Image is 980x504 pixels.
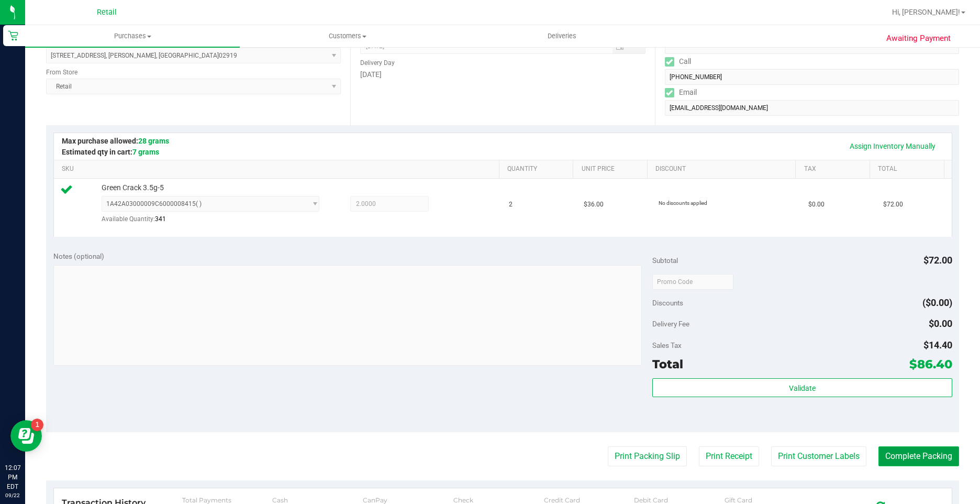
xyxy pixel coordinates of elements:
[923,339,952,350] span: $14.40
[608,446,687,466] button: Print Packing Slip
[62,165,495,173] a: SKU
[62,148,159,156] span: Estimated qty in cart:
[25,25,240,47] a: Purchases
[665,85,697,100] label: Email
[922,297,952,308] span: ($0.00)
[771,446,866,466] button: Print Customer Labels
[544,496,634,504] div: Credit Card
[886,32,951,45] span: Awaiting Payment
[652,293,683,312] span: Discounts
[5,463,20,491] p: 12:07 PM EDT
[455,25,670,47] a: Deliveries
[652,341,682,349] span: Sales Tax
[138,137,169,145] span: 28 grams
[582,165,643,173] a: Unit Price
[699,446,759,466] button: Print Receipt
[132,148,159,156] span: 7 grams
[240,25,454,47] a: Customers
[652,274,733,290] input: Promo Code
[533,31,591,41] span: Deliveries
[360,69,645,80] div: [DATE]
[5,491,20,499] p: 09/22
[62,137,169,145] span: Max purchase allowed:
[923,255,952,266] span: $72.00
[878,165,940,173] a: Total
[31,419,43,431] iframe: Resource center unread badge
[843,137,942,155] a: Assign Inventory Manually
[363,496,453,504] div: CanPay
[453,496,544,504] div: Check
[892,8,960,16] span: Hi, [PERSON_NAME]!
[634,496,725,504] div: Debit Card
[808,200,825,210] span: $0.00
[272,496,363,504] div: Cash
[929,318,952,329] span: $0.00
[509,200,513,210] span: 2
[507,165,569,173] a: Quantity
[909,357,952,371] span: $86.40
[102,212,331,232] div: Available Quantity:
[878,446,959,466] button: Complete Packing
[652,320,689,328] span: Delivery Fee
[659,200,707,206] span: No discounts applied
[360,58,395,68] label: Delivery Day
[652,357,683,371] span: Total
[97,8,117,17] span: Retail
[155,215,166,223] span: 341
[182,496,273,504] div: Total Payments
[883,200,903,210] span: $72.00
[53,252,104,260] span: Notes (optional)
[584,200,604,210] span: $36.00
[804,165,866,173] a: Tax
[240,31,454,41] span: Customers
[102,183,164,193] span: Green Crack 3.5g-5
[652,256,678,265] span: Subtotal
[665,69,959,85] input: Format: (999) 999-9999
[665,54,691,69] label: Call
[652,378,952,397] button: Validate
[655,165,792,173] a: Discount
[789,384,816,392] span: Validate
[46,68,77,77] label: From Store
[725,496,815,504] div: Gift Card
[8,30,18,41] inline-svg: Retail
[25,31,240,41] span: Purchases
[10,420,42,452] iframe: Resource center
